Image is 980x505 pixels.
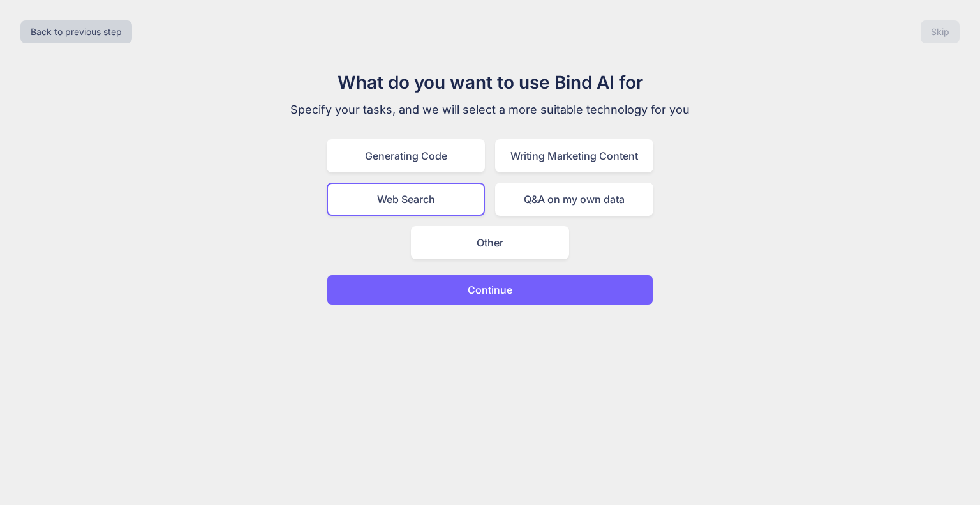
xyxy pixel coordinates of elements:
div: Web Search [327,183,485,216]
div: Other [411,226,569,259]
h1: What do you want to use Bind AI for [276,69,704,96]
button: Skip [921,20,960,43]
button: Continue [327,275,653,305]
div: Writing Marketing Content [495,139,653,172]
p: Specify your tasks, and we will select a more suitable technology for you [276,101,704,119]
button: Back to previous step [20,20,132,43]
div: Q&A on my own data [495,183,653,216]
p: Continue [468,282,512,298]
div: Generating Code [327,139,485,172]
